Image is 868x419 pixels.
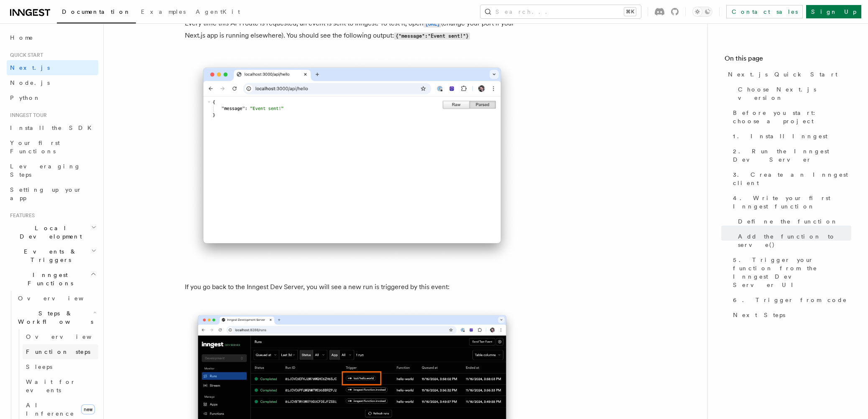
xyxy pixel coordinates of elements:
a: Documentation [57,3,136,23]
p: Every time this API route is requested, an event is sent to Inngest. To test it, open (change you... [185,18,519,42]
button: Steps & Workflows [15,306,98,329]
a: Next Steps [730,307,851,323]
h4: On this page [725,53,851,67]
span: Local Development [7,224,91,241]
span: Steps & Workflows [15,309,93,326]
span: Features [7,212,35,219]
span: Before you start: choose a project [733,109,851,125]
span: Python [10,94,41,101]
a: Overview [23,329,98,344]
span: Wait for events [26,378,76,394]
a: Setting up your app [7,182,98,206]
span: Install the SDK [10,124,97,131]
a: Leveraging Steps [7,159,98,182]
span: Next.js Quick Start [728,70,837,79]
span: 4. Write your first Inngest function [733,194,851,211]
button: Local Development [7,221,98,244]
span: Events & Triggers [7,247,91,264]
span: AI Inference [26,402,74,417]
code: {"message":"Event sent!"} [394,33,470,40]
a: Overview [15,291,98,306]
a: Node.js [7,75,98,90]
code: [URL] [424,20,441,28]
span: Examples [141,8,186,15]
span: Documentation [62,8,131,15]
span: Setting up your app [10,186,82,201]
button: Toggle dark mode [692,7,712,17]
a: Define the function [735,214,851,229]
a: 6. Trigger from code [730,292,851,307]
span: new [81,404,95,414]
a: Contact sales [726,5,803,18]
span: Quick start [7,52,43,58]
button: Search...⌘K [480,5,641,18]
span: Add the function to serve() [738,232,851,249]
a: Next.js [7,60,98,75]
a: 1. Install Inngest [730,129,851,144]
span: Leveraging Steps [10,163,81,178]
button: Events & Triggers [7,244,98,267]
span: 2. Run the Inngest Dev Server [733,147,851,164]
kbd: ⌘K [624,8,636,16]
span: 1. Install Inngest [733,132,827,140]
a: Add the function to serve() [735,229,851,252]
a: Wait for events [23,374,98,398]
span: 6. Trigger from code [733,296,847,304]
span: Choose Next.js version [738,85,851,102]
a: 2. Run the Inngest Dev Server [730,144,851,167]
span: Inngest tour [7,112,47,119]
span: Sleeps [26,363,52,370]
span: Next Steps [733,311,785,319]
a: Home [7,30,98,45]
button: Inngest Functions [7,267,98,291]
a: Python [7,90,98,105]
span: Define the function [738,217,838,226]
span: Next.js [10,64,50,71]
a: AgentKit [191,3,245,23]
a: Next.js Quick Start [725,67,851,82]
span: Inngest Functions [7,271,90,287]
a: 4. Write your first Inngest function [730,190,851,214]
a: Before you start: choose a project [730,105,851,129]
a: Function steps [23,344,98,359]
p: If you go back to the Inngest Dev Server, you will see a new run is triggered by this event: [185,281,519,293]
img: Web browser showing the JSON response of the /api/hello endpoint [185,55,519,268]
span: Overview [26,333,112,340]
a: [URL] [424,19,441,27]
span: AgentKit [196,8,240,15]
a: Install the SDK [7,120,98,135]
a: 5. Trigger your function from the Inngest Dev Server UI [730,252,851,292]
a: Choose Next.js version [735,82,851,105]
a: Examples [136,3,191,23]
span: Home [10,33,33,42]
span: Function steps [26,348,90,355]
a: Your first Functions [7,135,98,159]
span: 5. Trigger your function from the Inngest Dev Server UI [733,256,851,289]
span: Node.js [10,79,50,86]
span: 3. Create an Inngest client [733,170,851,187]
a: Sign Up [806,5,861,18]
a: Sleeps [23,359,98,374]
a: 3. Create an Inngest client [730,167,851,190]
span: Your first Functions [10,140,60,155]
span: Overview [18,295,104,302]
